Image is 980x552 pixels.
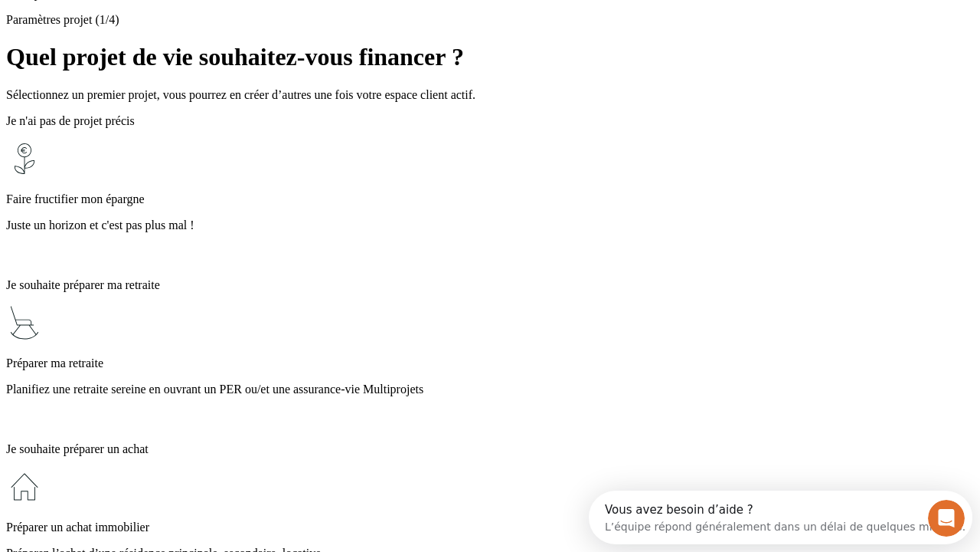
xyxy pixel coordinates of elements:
[928,500,965,537] iframe: Intercom live chat
[6,88,475,101] span: Sélectionnez un premier projet, vous pourrez en créer d’autres une fois votre espace client actif.
[6,521,974,534] p: Préparer un achat immobilier
[589,491,972,544] iframe: Intercom live chat discovery launcher
[6,6,422,48] div: Ouvrir le Messenger Intercom
[16,25,377,41] div: L’équipe répond généralement dans un délai de quelques minutes.
[6,192,974,206] p: Faire fructifier mon épargne
[6,278,974,292] p: Je souhaite préparer ma retraite
[6,43,974,71] h1: Quel projet de vie souhaitez-vous financer ?
[6,383,974,396] p: Planifiez une retraite sereine en ouvrant un PER ou/et une assurance-vie Multiprojets
[6,356,974,370] p: Préparer ma retraite
[6,442,974,456] p: Je souhaite préparer un achat
[16,13,377,25] div: Vous avez besoin d’aide ?
[6,13,974,27] p: Paramètres projet (1/4)
[6,114,974,128] p: Je n'ai pas de projet précis
[6,219,974,232] p: Juste un horizon et c'est pas plus mal !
